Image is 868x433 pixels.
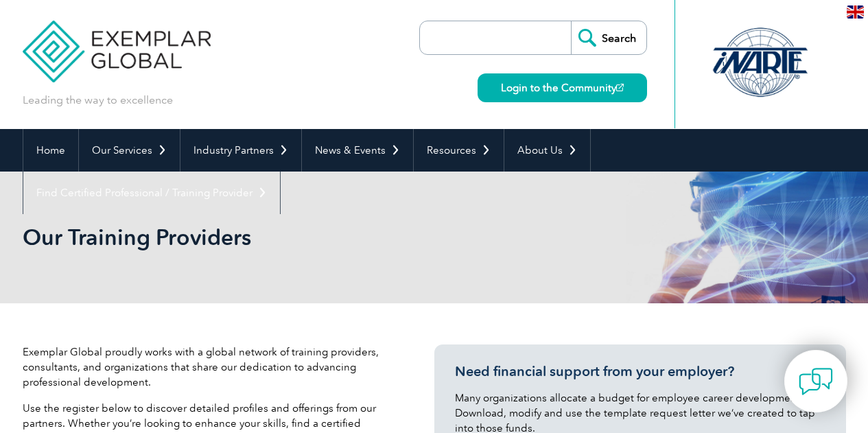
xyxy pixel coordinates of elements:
a: Login to the Community [478,73,647,102]
img: contact-chat.png [799,364,833,399]
a: Find Certified Professional / Training Provider [23,172,280,214]
a: Our Services [79,129,180,172]
a: Industry Partners [180,129,301,172]
p: Leading the way to excellence [23,93,173,108]
a: Home [23,129,78,172]
a: About Us [504,129,590,172]
img: en [847,5,864,19]
a: Resources [414,129,504,172]
a: News & Events [302,129,413,172]
h3: Need financial support from your employer? [455,363,825,380]
h2: Our Training Providers [23,226,599,248]
img: open_square.png [616,84,624,91]
input: Search [571,21,646,54]
p: Exemplar Global proudly works with a global network of training providers, consultants, and organ... [23,344,393,390]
